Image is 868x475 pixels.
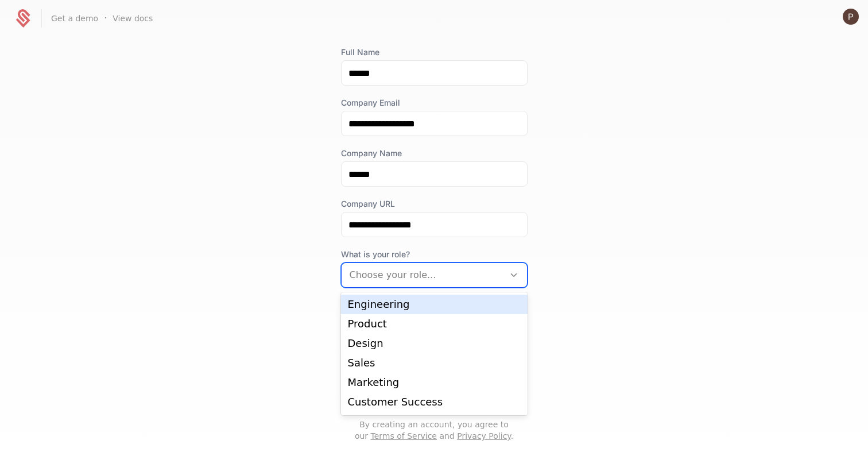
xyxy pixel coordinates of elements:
label: Company Email [341,97,528,109]
a: Terms of Service [371,431,437,441]
label: Company Name [341,148,528,159]
img: Petowo [843,9,859,25]
a: Privacy Policy [457,431,510,441]
div: Engineering [348,299,521,310]
span: · [104,11,107,25]
a: View docs [113,14,153,22]
a: Get a demo [51,14,98,22]
div: Design [348,338,521,349]
div: Product [348,319,521,329]
div: Marketing [348,377,521,388]
button: Open user button [843,9,859,25]
label: Company URL [341,198,528,210]
div: Sales [348,358,521,368]
div: Customer Success [348,397,521,407]
label: Full Name [341,47,528,58]
span: What is your role? [341,249,528,260]
p: By creating an account, you agree to our and . [341,419,528,442]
